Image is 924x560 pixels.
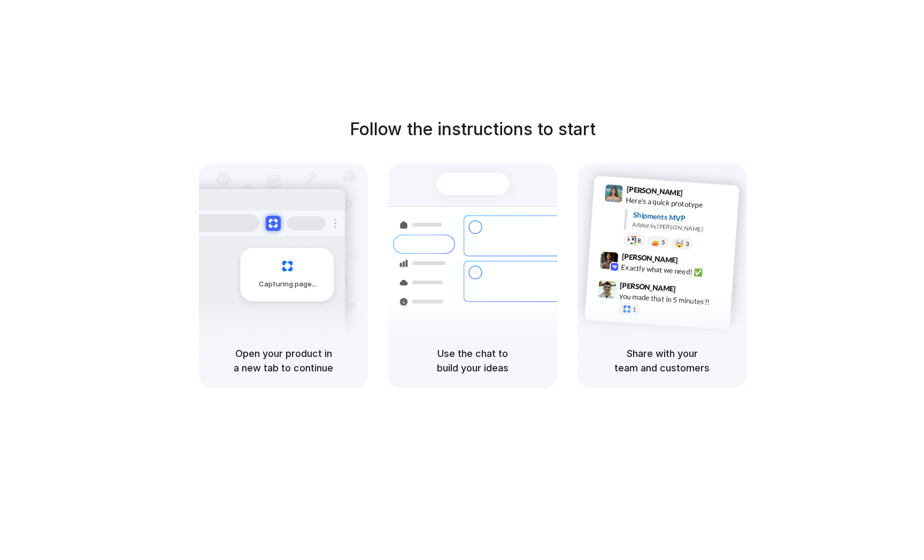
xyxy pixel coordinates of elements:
div: Shipments MVP [633,209,731,227]
div: Added by [PERSON_NAME] [632,220,730,235]
span: 1 [633,306,636,312]
h1: Follow the instructions to start [350,116,596,142]
div: Exactly what we need! ✅ [621,261,728,279]
div: Here's a quick prototype [626,194,733,212]
span: 5 [661,239,665,245]
span: 8 [637,237,641,243]
h5: Use the chat to build your ideas [401,346,544,375]
span: Capturing page [259,279,318,290]
h5: Open your product in a new tab to continue [212,346,355,375]
span: [PERSON_NAME] [621,250,678,266]
span: 3 [686,240,689,246]
span: 9:41 AM [686,188,708,201]
span: [PERSON_NAME] [626,183,683,199]
span: 9:42 AM [681,255,703,268]
div: you made that in 5 minutes?! [619,290,726,308]
h5: Share with your team and customers [590,346,734,375]
span: [PERSON_NAME] [620,279,676,294]
div: 🤯 [675,239,684,247]
span: 9:47 AM [679,284,701,297]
